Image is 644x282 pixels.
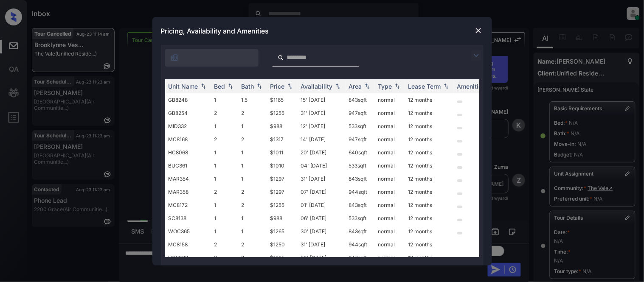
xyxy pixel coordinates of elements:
[267,212,298,225] td: $988
[211,106,238,120] td: 2
[211,225,238,238] td: 1
[238,185,267,198] td: 2
[405,212,454,225] td: 12 months
[165,159,211,172] td: BUC361
[165,120,211,133] td: MID332
[346,146,375,159] td: 640 sqft
[238,251,267,264] td: 2
[405,133,454,146] td: 12 months
[211,238,238,251] td: 2
[375,106,405,120] td: normal
[238,146,267,159] td: 1
[238,93,267,106] td: 1.5
[238,120,267,133] td: 1
[298,93,346,106] td: 15' [DATE]
[375,133,405,146] td: normal
[471,50,481,61] img: icon-zuma
[238,198,267,212] td: 2
[165,251,211,264] td: HC8082
[267,251,298,264] td: $1285
[238,159,267,172] td: 1
[211,93,238,106] td: 1
[375,251,405,264] td: normal
[165,106,211,120] td: GB8254
[211,146,238,159] td: 1
[298,198,346,212] td: 01' [DATE]
[165,133,211,146] td: MC8168
[474,26,483,35] img: close
[405,120,454,133] td: 12 months
[267,146,298,159] td: $1011
[346,93,375,106] td: 843 sqft
[405,251,454,264] td: 12 months
[267,172,298,185] td: $1297
[211,120,238,133] td: 1
[267,185,298,198] td: $1297
[298,225,346,238] td: 30' [DATE]
[226,83,235,89] img: sorting
[375,93,405,106] td: normal
[375,185,405,198] td: normal
[346,238,375,251] td: 944 sqft
[405,185,454,198] td: 12 months
[375,146,405,159] td: normal
[170,53,179,62] img: icon-zuma
[211,133,238,146] td: 2
[405,198,454,212] td: 12 months
[378,83,392,90] div: Type
[346,251,375,264] td: 947 sqft
[375,238,405,251] td: normal
[405,146,454,159] td: 12 months
[165,185,211,198] td: MAR358
[301,83,333,90] div: Availability
[238,238,267,251] td: 2
[211,172,238,185] td: 1
[298,212,346,225] td: 06' [DATE]
[152,17,492,45] div: Pricing, Availability and Amenities
[349,83,362,90] div: Area
[211,159,238,172] td: 1
[298,133,346,146] td: 14' [DATE]
[211,198,238,212] td: 1
[238,212,267,225] td: 1
[298,159,346,172] td: 04' [DATE]
[255,83,264,89] img: sorting
[405,238,454,251] td: 12 months
[405,172,454,185] td: 12 months
[346,120,375,133] td: 533 sqft
[165,93,211,106] td: GB8248
[298,106,346,120] td: 31' [DATE]
[267,93,298,106] td: $1165
[375,120,405,133] td: normal
[346,185,375,198] td: 944 sqft
[375,172,405,185] td: normal
[298,146,346,159] td: 20' [DATE]
[165,172,211,185] td: MAR354
[165,146,211,159] td: HC8068
[238,172,267,185] td: 1
[334,83,342,89] img: sorting
[165,238,211,251] td: MC8158
[267,238,298,251] td: $1250
[375,198,405,212] td: normal
[346,106,375,120] td: 947 sqft
[267,198,298,212] td: $1255
[267,133,298,146] td: $1317
[169,83,198,90] div: Unit Name
[375,225,405,238] td: normal
[267,120,298,133] td: $988
[405,93,454,106] td: 12 months
[457,83,486,90] div: Amenities
[363,83,371,89] img: sorting
[165,212,211,225] td: SC8138
[238,225,267,238] td: 1
[267,159,298,172] td: $1010
[346,212,375,225] td: 533 sqft
[393,83,402,89] img: sorting
[346,159,375,172] td: 533 sqft
[375,212,405,225] td: normal
[346,133,375,146] td: 947 sqft
[270,83,285,90] div: Price
[298,185,346,198] td: 07' [DATE]
[375,159,405,172] td: normal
